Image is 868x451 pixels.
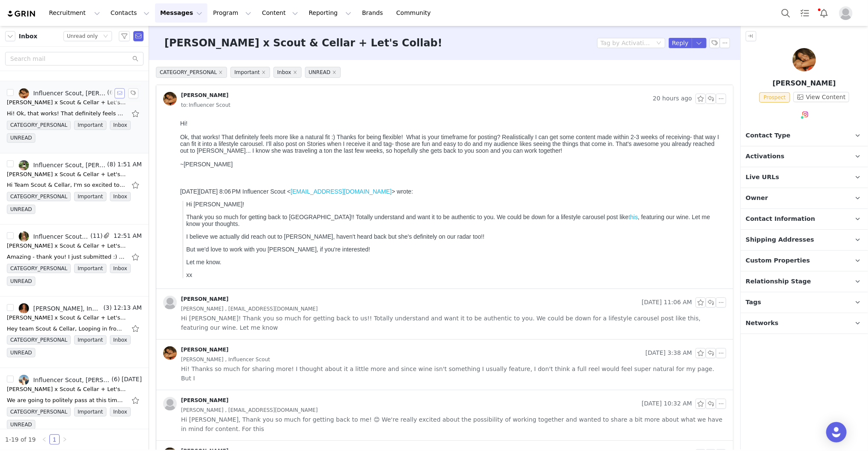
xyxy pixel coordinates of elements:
input: Search mail [5,52,144,66]
a: [PERSON_NAME] [163,296,229,309]
span: Inbox [110,192,131,201]
div: [PERSON_NAME] [DATE] 10:32 AM[PERSON_NAME] , [EMAIL_ADDRESS][DOMAIN_NAME] Hi [PERSON_NAME], Thank... [156,390,733,440]
p: I believe we actually did reach out to [PERSON_NAME], haven't heard back but she's definitely on ... [9,117,546,123]
div: Amazing - thank you! I just submitted :) Thanks, Amanda Sent from my iPhone On Sep 29, 2025, at 8... [7,253,126,261]
div: Influencer Scout, [PERSON_NAME] [33,162,106,168]
h3: [PERSON_NAME] x Scout & Cellar + Let's Collab! [164,35,443,51]
span: Relationship Stage [746,277,811,286]
li: Next Page [60,434,70,445]
i: icon: right [62,437,67,442]
i: icon: search [132,56,138,62]
img: Sarah [793,48,816,71]
span: CATEGORY_PERSONAL [7,407,71,417]
a: 1 [50,435,59,444]
div: [PERSON_NAME] [181,397,229,404]
span: (3) [102,303,112,312]
button: Profile [834,6,861,20]
a: Influencer Scout, [PERSON_NAME] [19,375,110,385]
div: Hey team Scout & Cellar, Looping in from Grayson's team, I'm Mason great to meet you! Thanks for ... [7,325,126,333]
div: [PERSON_NAME] [181,296,229,303]
div: Sara x Scout & Cellar + Let's Collab! [7,385,126,394]
span: CATEGORY_PERSONAL [7,120,71,130]
span: [DATE] 11:06 AM [642,297,692,308]
i: icon: close [332,70,336,74]
img: 6b86d5c2-6dff-494e-a36c-f7f5b5aa12b2.jpg [19,160,29,170]
div: [PERSON_NAME] [181,92,229,99]
button: View Content [793,92,849,102]
div: We are going to politely pass at this time. Thank you again for reaching out. On Mon, Sep 29, 202... [7,396,126,405]
span: Important [230,67,270,78]
span: Hi [PERSON_NAME]! Thank you so much for getting back to us!! Totally understand and want it to be... [181,314,726,332]
i: icon: left [42,437,47,442]
a: Influencer Scout, [PERSON_NAME] [19,160,106,170]
div: Grayson x Scout & Cellar + Let's Collab! [7,314,126,322]
span: Inbox [110,120,131,130]
span: UNREAD [7,133,35,143]
span: 20 hours ago [653,94,692,104]
span: Inbox [110,335,131,345]
div: [PERSON_NAME] [181,346,229,353]
img: 2680f1d1-1420-4396-9a09-25e712474741.jpg [19,231,29,242]
button: Content [257,3,303,23]
span: UNREAD [7,277,35,286]
span: Hi! Thanks so much for sharing more! I thought about it a little more and since wine isn't someth... [181,364,726,383]
a: Tasks [796,3,814,23]
span: Inbox [110,264,131,273]
div: Hi! [3,3,546,65]
div: Sarah x Scout & Cellar + Let's Collab! [7,98,126,107]
div: [PERSON_NAME] [DATE] 3:38 AM[PERSON_NAME] , Influencer Scout Hi! Thanks so much for sharing more!... [156,340,733,390]
span: Inbox [110,407,131,417]
span: CATEGORY_PERSONAL [7,335,71,345]
li: 1-19 of 19 [5,434,36,445]
span: Tags [746,298,762,307]
span: Hi [PERSON_NAME], Thank you so much for getting back to me! 😊 We're really excited about the poss... [181,415,726,434]
span: CATEGORY_PERSONAL [156,67,227,78]
span: Important [74,192,106,201]
span: Important [74,120,106,130]
a: [PERSON_NAME] [163,92,229,106]
span: Send Email [133,31,144,41]
i: icon: down [656,40,661,46]
button: Search [776,3,795,23]
span: (11) [89,231,103,240]
button: Program [208,3,256,23]
div: ~[PERSON_NAME] [3,37,546,51]
span: UNREAD [7,205,35,214]
p: Let me know. [9,142,546,149]
img: grin logo [7,10,37,18]
button: Notifications [815,3,834,23]
li: Previous Page [39,434,49,445]
p: xx [9,155,546,162]
li: 1 [49,434,60,445]
div: [PERSON_NAME], Influencer Scout, [PERSON_NAME] [33,305,102,312]
span: Important [74,264,106,273]
p: But we'd love to work with you [PERSON_NAME], if you're interested! [9,129,546,136]
span: (6) [106,88,116,97]
a: this [452,97,461,104]
span: Inbox [273,67,302,78]
a: [PERSON_NAME] [163,346,229,360]
span: Activations [746,152,785,161]
div: Noelle x Scout & Cellar + Let's Collab! [7,170,126,179]
span: Inbox [19,32,37,41]
span: Shipping Addresses [746,235,814,245]
a: [EMAIL_ADDRESS][DOMAIN_NAME] [114,71,215,78]
a: Brands [357,3,391,23]
a: Influencer Scout, [PERSON_NAME] [19,231,89,242]
p: Hi [PERSON_NAME]! [9,84,546,91]
span: Custom Properties [746,256,810,265]
a: Community [391,3,440,23]
div: [DATE][DATE] 8:06 PM Influencer Scout < > wrote: [3,71,546,78]
i: icon: close [218,70,223,74]
i: icon: close [293,70,297,74]
span: [DATE] 3:38 AM [646,348,692,358]
button: Reply [669,38,692,48]
div: Influencer Scout, [PERSON_NAME] [33,377,110,383]
span: [PERSON_NAME] , [EMAIL_ADDRESS][DOMAIN_NAME] [181,304,318,314]
div: Open Intercom Messenger [826,422,847,442]
img: fccd95be-5408-4a0d-a51a-e0c623324eaa.jpg [19,303,29,314]
i: icon: down [103,34,108,40]
div: Influencer Scout, [PERSON_NAME] [33,233,89,240]
span: Live URLs [746,173,779,182]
